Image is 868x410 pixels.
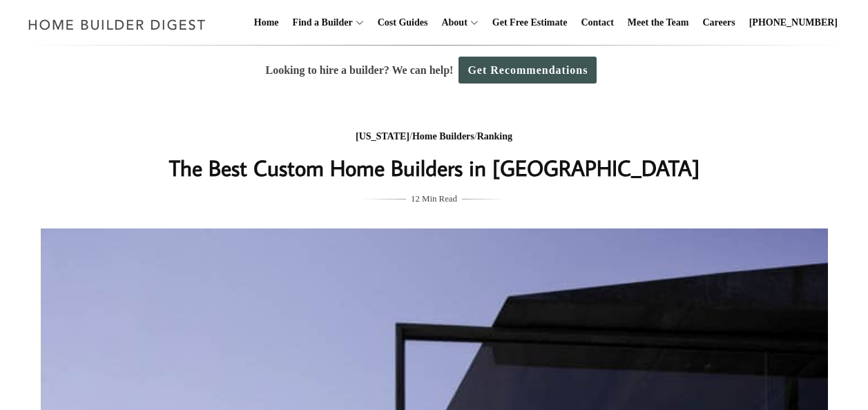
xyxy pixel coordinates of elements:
a: Meet the Team [622,1,695,45]
a: Home Builders [412,131,474,141]
a: Careers [697,1,741,45]
a: Find a Builder [287,1,353,45]
img: Home Builder Digest [22,11,212,38]
h1: The Best Custom Home Builders in [GEOGRAPHIC_DATA] [159,151,710,184]
a: Home [249,1,284,45]
a: About [436,1,467,45]
a: Get Free Estimate [487,1,573,45]
div: / / [159,128,710,146]
a: [PHONE_NUMBER] [744,1,843,45]
a: Cost Guides [372,1,434,45]
a: Contact [575,1,619,45]
a: [US_STATE] [356,131,409,141]
a: Get Recommendations [459,57,597,84]
a: Ranking [477,131,512,141]
span: 12 Min Read [411,191,457,206]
